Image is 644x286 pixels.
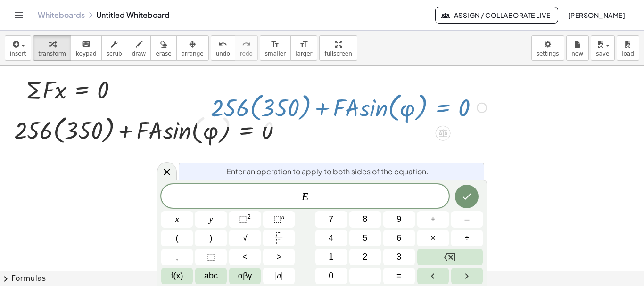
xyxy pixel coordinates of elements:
button: Placeholder [195,249,227,265]
span: . [364,270,366,282]
span: ⬚ [207,251,215,263]
button: ) [195,230,227,246]
button: keyboardkeypad [71,35,102,61]
button: Divide [451,230,483,246]
button: Done [455,185,479,208]
span: 3 [396,251,401,263]
button: y [195,211,227,228]
button: x [161,211,193,228]
span: [PERSON_NAME] [568,11,625,19]
span: fullscreen [324,50,352,57]
button: arrange [176,35,209,61]
button: 1 [315,249,347,265]
button: Alphabet [195,268,227,284]
var: E [302,190,309,203]
button: Equals [383,268,415,284]
button: Right arrow [451,268,483,284]
button: save [591,35,615,61]
button: Square root [229,230,261,246]
button: 0 [315,268,347,284]
span: 0 [329,270,333,282]
span: ( [176,232,179,245]
sup: 2 [247,213,251,220]
span: 2 [363,251,367,263]
button: 8 [349,211,381,228]
button: 6 [383,230,415,246]
button: Less than [229,249,261,265]
span: ​ [308,191,308,203]
span: transform [38,50,66,57]
span: | [275,271,277,280]
button: settings [531,35,564,61]
span: √ [243,232,248,245]
button: Times [417,230,449,246]
span: | [281,271,283,280]
span: save [596,50,609,57]
button: 3 [383,249,415,265]
span: αβγ [238,270,252,282]
button: Squared [229,211,261,228]
span: 9 [396,213,401,226]
button: redoredo [235,35,258,61]
span: 7 [329,213,333,226]
span: 4 [329,232,333,245]
i: keyboard [82,39,91,50]
span: , [176,251,178,263]
button: Greater than [263,249,295,265]
span: ⬚ [273,214,281,224]
span: load [622,50,634,57]
span: abc [204,270,218,282]
div: Apply the same math to both sides of the equation [436,126,451,141]
span: a [275,270,283,282]
i: format_size [299,39,308,50]
button: format_sizesmaller [260,35,291,61]
span: smaller [265,50,286,57]
button: [PERSON_NAME] [560,7,633,24]
i: format_size [271,39,280,50]
span: 1 [329,251,333,263]
button: . [349,268,381,284]
i: undo [218,39,227,50]
button: format_sizelarger [290,35,317,61]
button: 7 [315,211,347,228]
button: Assign / Collaborate Live [435,7,558,24]
button: load [617,35,639,61]
span: × [430,232,436,245]
span: 5 [363,232,367,245]
a: Whiteboards [38,10,85,20]
button: scrub [101,35,127,61]
button: ( [161,230,193,246]
button: 9 [383,211,415,228]
button: Toggle navigation [11,8,26,23]
span: Assign / Collaborate Live [443,11,550,19]
span: draw [132,50,146,57]
span: ) [210,232,213,245]
button: 4 [315,230,347,246]
button: erase [150,35,176,61]
span: new [571,50,583,57]
span: = [396,270,402,282]
button: undoundo [211,35,235,61]
span: arrange [182,50,204,57]
button: Greek alphabet [229,268,261,284]
span: 8 [363,213,367,226]
span: < [242,251,248,263]
button: Minus [451,211,483,228]
span: Enter an operation to apply to both sides of the equation. [226,166,429,177]
span: ÷ [465,232,470,245]
button: Plus [417,211,449,228]
span: undo [216,50,230,57]
button: Functions [161,268,193,284]
button: 5 [349,230,381,246]
span: erase [156,50,171,57]
i: redo [242,39,251,50]
span: > [276,251,281,263]
button: transform [33,35,71,61]
button: Left arrow [417,268,449,284]
span: – [464,213,469,226]
span: redo [240,50,253,57]
span: 6 [396,232,401,245]
span: larger [296,50,312,57]
button: insert [5,35,31,61]
button: , [161,249,193,265]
